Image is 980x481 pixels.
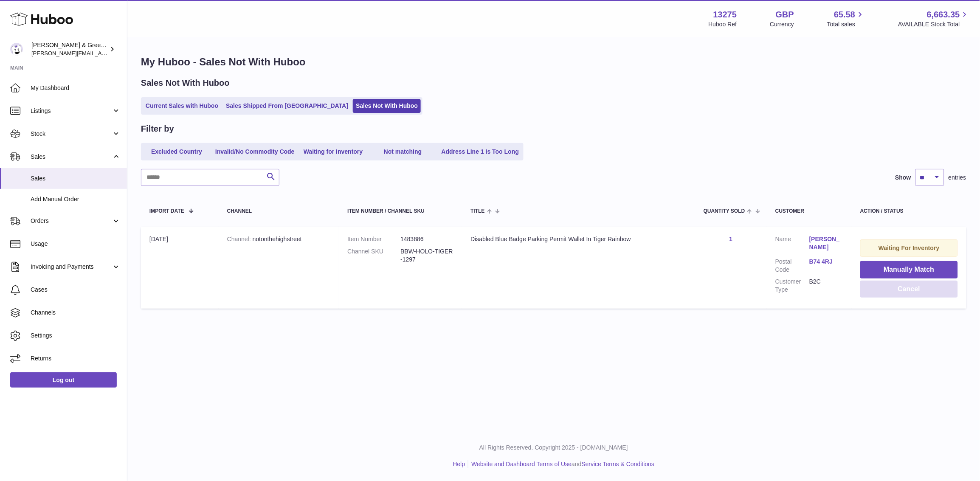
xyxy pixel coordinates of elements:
strong: Waiting For Inventory [879,245,939,251]
span: Listings [31,107,112,115]
span: Settings [31,332,121,340]
strong: Channel [227,236,253,242]
span: Usage [31,240,121,248]
h2: Sales Not With Huboo [141,77,230,89]
dt: Name [775,235,809,253]
span: Returns [31,354,121,363]
span: AVAILABLE Stock Total [898,20,970,28]
div: Item Number / Channel SKU [347,208,453,214]
div: Currency [770,20,794,28]
dt: Postal Code [775,258,809,274]
h2: Filter by [141,123,174,135]
span: entries [949,174,966,182]
p: All Rights Reserved. Copyright 2025 - [DOMAIN_NAME] [134,444,973,452]
a: Sales Shipped From [GEOGRAPHIC_DATA] [223,99,351,113]
div: Action / Status [860,208,958,214]
dt: Customer Type [775,278,809,294]
strong: GBP [776,9,794,20]
a: Current Sales with Huboo [143,99,221,113]
div: [PERSON_NAME] & Green Ltd [31,41,108,57]
span: 65.58 [834,9,855,20]
label: Show [896,174,911,182]
li: and [468,460,654,468]
span: [PERSON_NAME][EMAIL_ADDRESS][DOMAIN_NAME] [31,50,170,56]
a: Address Line 1 is Too Long [439,145,522,159]
div: notonthehighstreet [227,235,331,243]
a: 6,663.35 AVAILABLE Stock Total [898,9,970,28]
a: 1 [729,236,733,242]
a: Invalid/No Commodity Code [212,145,298,159]
span: Channels [31,309,121,317]
img: ellen@bluebadgecompany.co.uk [10,43,23,56]
dt: Item Number [347,235,400,243]
a: Waiting for Inventory [299,145,367,159]
a: Sales Not With Huboo [353,99,421,113]
span: Add Manual Order [31,195,121,203]
span: Stock [31,130,112,138]
dt: Channel SKU [347,248,400,264]
dd: 1483886 [400,235,453,243]
a: [PERSON_NAME] [809,235,843,251]
td: [DATE] [141,227,219,309]
a: Log out [10,372,117,388]
span: 6,663.35 [927,9,960,20]
span: Import date [149,208,184,214]
div: Customer [775,208,843,214]
span: Title [470,208,484,214]
strong: 13275 [713,9,737,20]
a: Service Terms & Conditions [582,461,655,467]
a: B74 4RJ [809,258,843,266]
a: Help [453,461,465,467]
div: Disabled Blue Badge Parking Permit Wallet In Tiger Rainbow [470,235,687,243]
div: Huboo Ref [709,20,737,28]
dd: BBW-HOLO-TIGER-1297 [400,248,453,264]
a: Not matching [369,145,437,159]
a: Website and Dashboard Terms of Use [471,461,572,467]
span: Quantity Sold [704,208,745,214]
button: Manually Match [860,261,958,278]
span: Invoicing and Payments [31,263,112,271]
span: Orders [31,217,112,225]
dd: B2C [809,278,843,294]
a: 65.58 Total sales [827,9,865,28]
span: Sales [31,174,121,183]
span: Total sales [827,20,865,28]
button: Cancel [860,281,958,298]
div: Channel [227,208,331,214]
span: Cases [31,286,121,294]
span: My Dashboard [31,84,121,92]
h1: My Huboo - Sales Not With Huboo [141,55,966,69]
span: Sales [31,153,112,161]
a: Excluded Country [143,145,211,159]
